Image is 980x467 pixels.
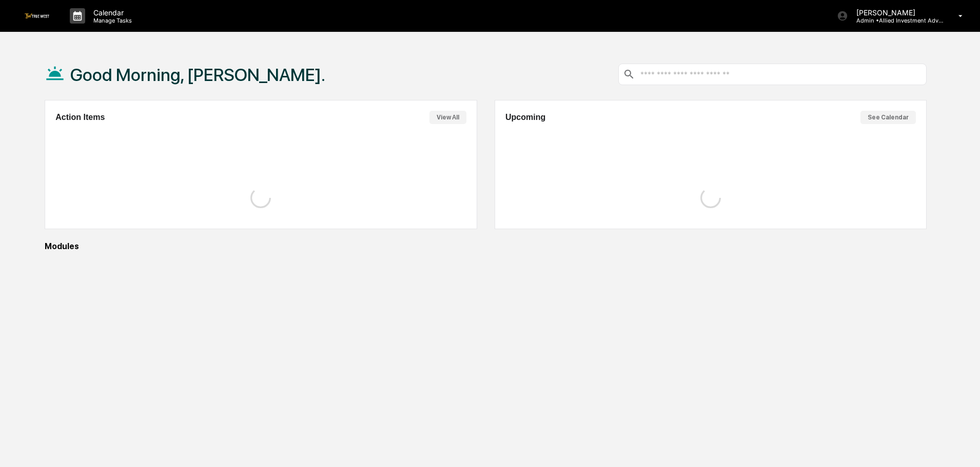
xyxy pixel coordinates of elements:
button: See Calendar [860,111,916,124]
h1: Good Morning, [PERSON_NAME]. [70,65,325,85]
p: Calendar [85,8,137,17]
p: [PERSON_NAME] [848,8,944,17]
button: View All [429,111,466,124]
img: logo [25,13,49,18]
div: Modules [45,241,927,251]
p: Manage Tasks [85,17,137,24]
h2: Action Items [55,113,105,122]
p: Admin • Allied Investment Advisors [848,17,944,24]
h2: Upcoming [505,113,545,122]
